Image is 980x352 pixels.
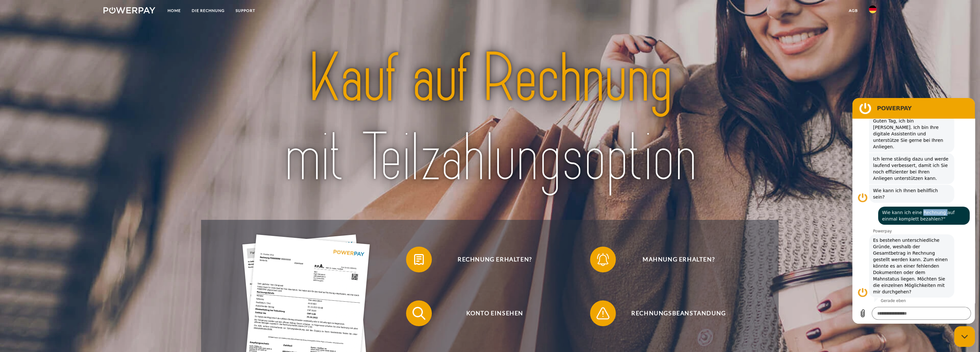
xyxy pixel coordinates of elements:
button: Konto einsehen [406,300,574,326]
span: Konto einsehen [416,300,574,326]
a: DIE RECHNUNG [186,5,230,16]
img: qb_bill.svg [411,251,427,268]
a: Home [162,5,186,16]
img: logo-powerpay-white.svg [103,7,155,14]
img: qb_bell.svg [595,251,611,268]
button: Rechnungsbeanstandung [590,300,758,326]
button: Mahnung erhalten? [590,247,758,272]
iframe: Schaltfläche zum Öffnen des Messaging-Fensters; Konversation läuft [954,326,975,347]
a: agb [843,5,863,16]
span: Mahnung erhalten? [600,247,758,272]
img: title-powerpay_de.svg [235,35,745,201]
button: Rechnung erhalten? [406,247,574,272]
span: Rechnung erhalten? [416,247,574,272]
img: qb_warning.svg [595,305,611,321]
img: qb_search.svg [411,305,427,321]
img: de [869,5,877,13]
a: SUPPORT [230,5,261,16]
iframe: Messaging-Fenster [852,98,975,324]
span: Rechnungsbeanstandung [600,300,758,326]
